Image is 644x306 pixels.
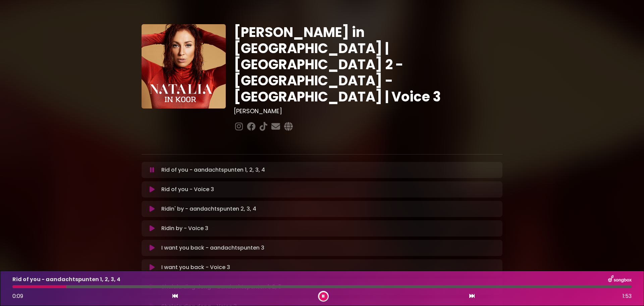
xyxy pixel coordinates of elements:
p: Rid of you - Voice 3 [161,185,214,193]
span: 1:53 [623,292,632,300]
p: Rid of you - aandachtspunten 1, 2, 3, 4 [161,166,265,174]
h1: [PERSON_NAME] in [GEOGRAPHIC_DATA] | [GEOGRAPHIC_DATA] 2 - [GEOGRAPHIC_DATA] - [GEOGRAPHIC_DATA] ... [234,24,502,105]
p: Ridin' by - aandachtspunten 2, 3, 4 [161,205,256,213]
img: YTVS25JmS9CLUqXqkEhs [142,24,226,108]
p: Rid of you - aandachtspunten 1, 2, 3, 4 [12,275,120,283]
p: Ridin by - Voice 3 [161,224,208,232]
p: I want you back - Voice 3 [161,263,230,271]
img: songbox-logo-white.png [608,275,632,284]
p: I want you back - aandachtspunten 3 [161,244,264,252]
h3: [PERSON_NAME] [234,107,502,115]
span: 0:09 [12,292,23,300]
